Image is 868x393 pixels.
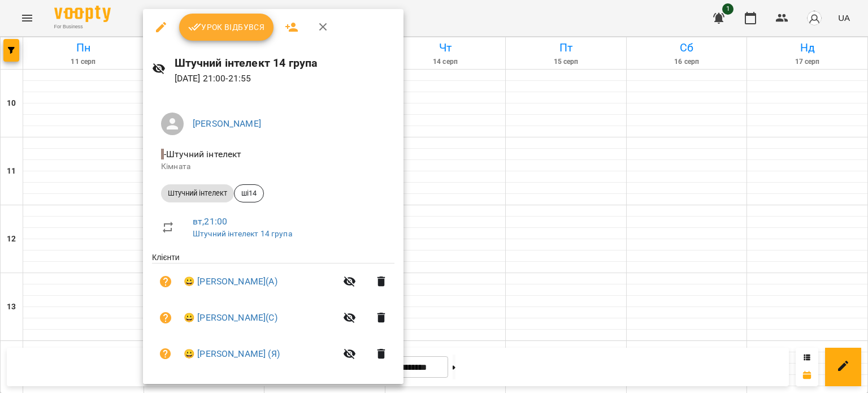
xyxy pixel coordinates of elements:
p: [DATE] 21:00 - 21:55 [175,72,395,85]
button: Візит ще не сплачено. Додати оплату? [152,340,179,368]
button: Урок відбувся [179,14,274,41]
a: 😀 [PERSON_NAME] (Я) [184,347,280,361]
span: - Штучний інтелект [161,149,244,159]
a: [PERSON_NAME] [193,118,261,129]
a: вт , 21:00 [193,216,227,227]
span: Штучний інтелект [161,188,234,198]
span: ші14 [235,188,263,198]
div: ші14 [234,184,264,202]
a: 😀 [PERSON_NAME](С) [184,311,277,325]
button: Візит ще не сплачено. Додати оплату? [152,304,179,331]
a: 😀 [PERSON_NAME](А) [184,275,277,288]
h6: Штучний інтелект 14 група [175,54,395,72]
button: Візит ще не сплачено. Додати оплату? [152,268,179,295]
span: Урок відбувся [188,20,265,34]
a: Штучний інтелект 14 група [193,229,292,238]
p: Кімната [161,161,385,172]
